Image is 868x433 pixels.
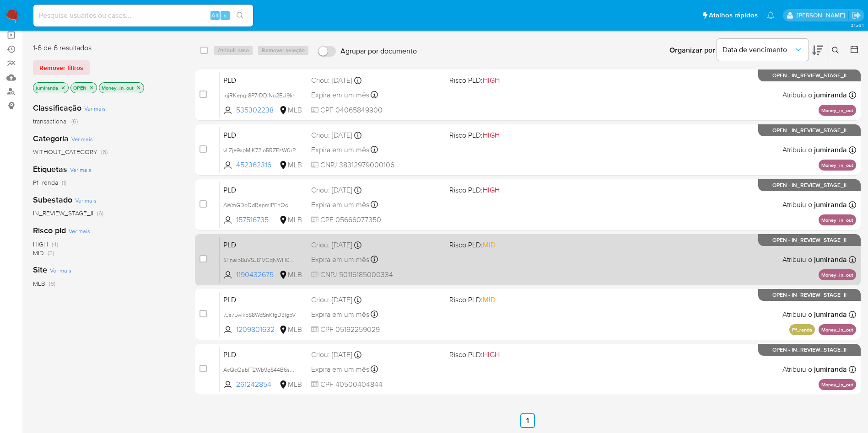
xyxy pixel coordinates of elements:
input: Pesquise usuários ou casos... [33,10,253,21]
button: search-icon [231,9,249,22]
span: s [224,11,226,20]
p: juliane.miranda@mercadolivre.com [797,11,848,20]
span: Atalhos rápidos [709,11,758,20]
span: 3.156.1 [851,21,863,29]
a: Notificações [767,11,775,19]
a: Sair [852,11,861,20]
span: Alt [211,11,219,20]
